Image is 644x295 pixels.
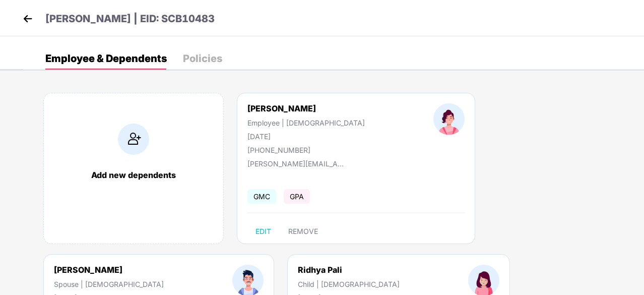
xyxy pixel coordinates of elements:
[183,53,222,64] div: Policies
[54,170,213,180] div: Add new dependents
[45,11,215,27] p: [PERSON_NAME] | EID: SCB10483
[288,227,318,235] span: REMOVE
[247,103,365,113] div: [PERSON_NAME]
[54,280,164,288] div: Spouse | [DEMOGRAPHIC_DATA]
[118,124,149,155] img: addIcon
[20,11,35,26] img: back
[54,265,164,275] div: [PERSON_NAME]
[255,227,271,235] span: EDIT
[45,53,167,64] div: Employee & Dependents
[298,265,400,275] div: Ridhya Pali
[247,132,365,141] div: [DATE]
[247,189,276,204] span: GMC
[298,280,400,288] div: Child | [DEMOGRAPHIC_DATA]
[284,189,310,204] span: GPA
[247,119,365,127] div: Employee | [DEMOGRAPHIC_DATA]
[247,223,279,240] button: EDIT
[433,103,465,135] img: profileImage
[280,223,326,240] button: REMOVE
[247,159,348,168] div: [PERSON_NAME][EMAIL_ADDRESS][PERSON_NAME][DOMAIN_NAME]
[247,146,365,154] div: [PHONE_NUMBER]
